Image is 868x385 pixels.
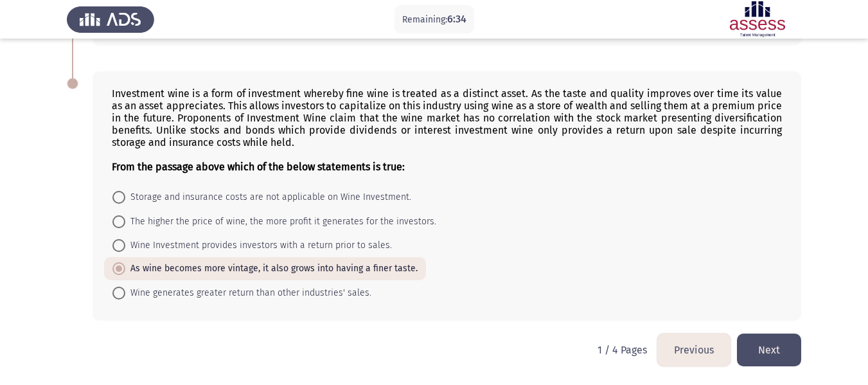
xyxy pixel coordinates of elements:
span: Wine generates greater return than other industries' sales. [125,285,371,301]
span: Wine Investment provides investors with a return prior to sales. [125,238,392,253]
img: Assess Talent Management logo [67,1,154,37]
div: Investment wine is a form of investment whereby fine wine is treated as a distinct asset. As the ... [112,87,782,173]
b: From the passage above which of the below statements is true: [112,161,405,173]
p: 1 / 4 Pages [598,344,647,356]
button: load previous page [657,334,731,366]
span: 6:34 [447,13,466,25]
span: Storage and insurance costs are not applicable on Wine Investment. [125,190,411,205]
img: Assessment logo of ASSESS English Language Assessment (3 Module) (Ad - IB) [714,1,801,37]
span: As wine becomes more vintage, it also grows into having a finer taste. [125,261,418,276]
p: Remaining: [402,12,466,28]
button: load next page [737,334,801,366]
span: The higher the price of wine, the more profit it generates for the investors. [125,214,436,229]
